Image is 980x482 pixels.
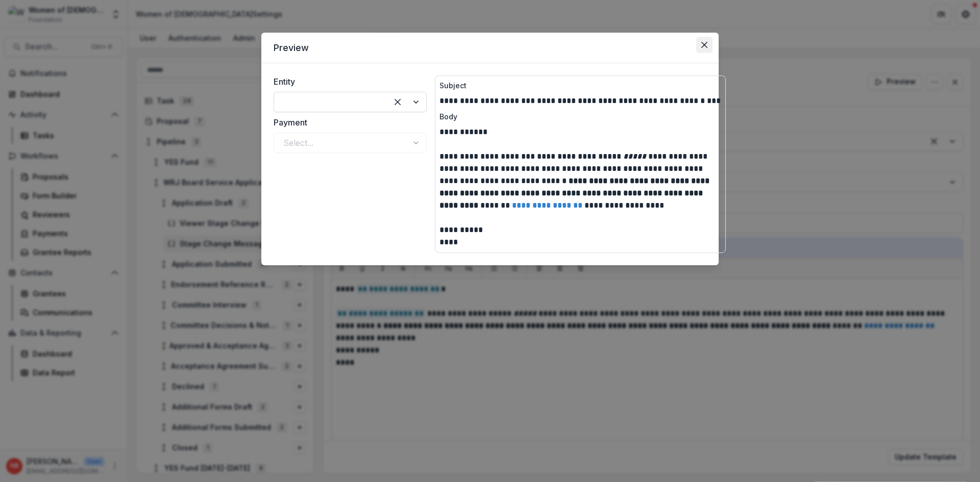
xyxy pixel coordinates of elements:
[274,116,421,129] label: Payment
[439,111,721,122] p: Body
[274,75,421,88] label: Entity
[389,94,406,110] div: Clear selected options
[439,80,721,91] p: Subject
[261,33,719,63] header: Preview
[696,37,713,53] button: Close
